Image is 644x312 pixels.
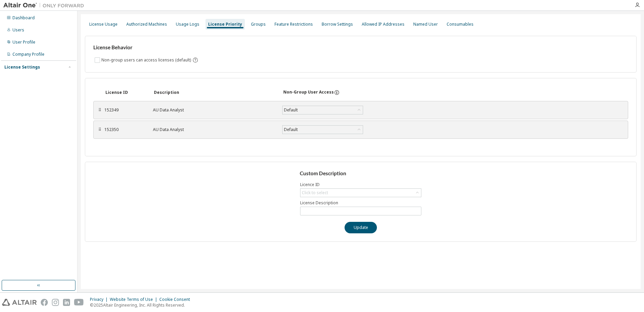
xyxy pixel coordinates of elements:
[126,22,167,27] div: Authorized Machines
[4,64,40,70] div: License Settings
[90,302,194,308] p: © 2025 Altair Engineering, Inc. All Rights Reserved.
[110,297,159,302] div: Website Terms of Use
[41,299,48,306] img: facebook.svg
[283,106,363,114] div: Default
[362,22,405,27] div: Allowed IP Addresses
[2,299,37,306] img: altair_logo.svg
[300,182,421,187] label: Licence ID
[153,107,274,113] div: AU Data Analyst
[3,2,88,9] img: Altair One
[104,127,145,132] div: 152350
[104,107,145,113] div: 152349
[251,22,266,27] div: Groups
[89,22,118,27] div: License Usage
[300,170,422,177] h3: Custom Description
[275,22,313,27] div: Feature Restrictions
[300,200,421,206] label: License Description
[302,190,328,196] div: Click to select
[63,299,70,306] img: linkedin.svg
[98,127,102,132] div: ⠿
[176,22,199,27] div: Usage Logs
[12,52,44,57] div: Company Profile
[283,126,363,134] div: Default
[447,22,474,27] div: Consumables
[154,90,275,95] div: Description
[101,56,192,64] label: Non-group users can access licenses (default)
[105,90,146,95] div: License ID
[12,27,24,33] div: Users
[283,89,334,96] div: Non-Group User Access
[52,299,59,306] img: instagram.svg
[345,222,377,233] button: Update
[283,126,299,133] div: Default
[283,106,299,114] div: Default
[90,297,110,302] div: Privacy
[208,22,242,27] div: License Priority
[192,57,198,63] svg: By default any user not assigned to any group can access any license. Turn this setting off to di...
[98,107,102,113] div: ⠿
[159,297,194,302] div: Cookie Consent
[322,22,353,27] div: Borrow Settings
[74,299,84,306] img: youtube.svg
[153,127,274,132] div: AU Data Analyst
[12,40,35,45] div: User Profile
[413,22,438,27] div: Named User
[93,44,197,51] h3: License Behavior
[12,15,35,21] div: Dashboard
[300,189,421,197] div: Click to select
